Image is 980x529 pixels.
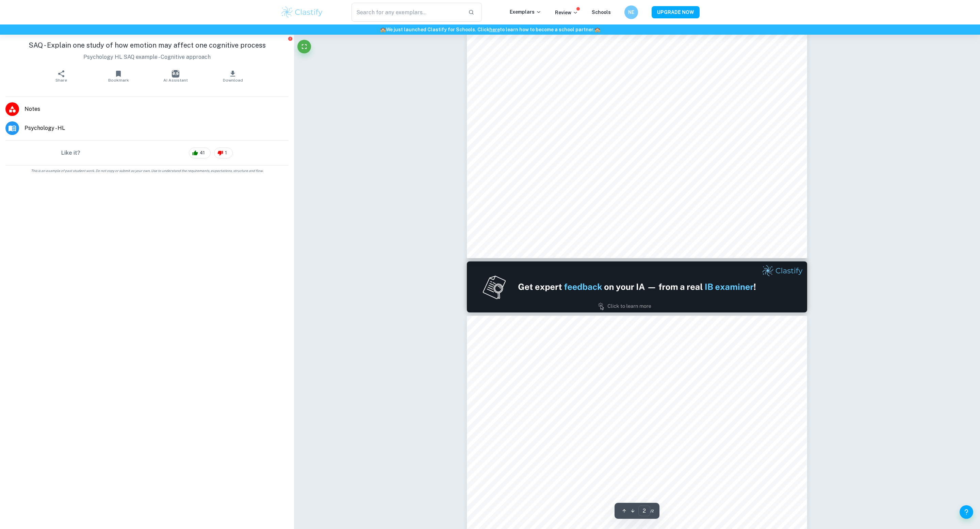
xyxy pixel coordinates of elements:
[467,261,807,312] img: Ad
[352,3,463,22] input: Search for any exemplars...
[1,26,979,33] h6: We just launched Clastify for Schools. Click to learn how to become a school partner.
[627,8,635,16] h6: NE
[489,27,500,32] a: here
[5,40,289,50] h1: SAQ - Explain one study of how emotion may affect one cognitive process
[108,78,129,83] span: Bookmark
[650,508,654,514] span: / 2
[163,78,188,83] span: AI Assistant
[33,67,90,86] button: Share
[510,8,541,16] p: Exemplars
[555,9,578,16] p: Review
[24,105,289,113] span: Notes
[594,27,600,32] span: 🏫
[624,5,638,19] button: NE
[223,78,243,83] span: Download
[189,148,211,158] div: 41
[3,168,291,173] span: This is an example of past student work. Do not copy or submit as your own. Use to understand the...
[147,67,204,86] button: AI Assistant
[172,70,179,78] img: AI Assistant
[297,40,311,53] button: Fullscreen
[960,505,973,519] button: Help and Feedback
[288,36,293,41] button: Report issue
[221,150,231,156] span: 1
[5,53,289,61] p: Psychology HL SAQ example - Cognitive approach
[204,67,261,86] button: Download
[280,5,324,19] img: Clastify logo
[592,10,611,15] a: Schools
[61,149,80,157] h6: Like it?
[90,67,147,86] button: Bookmark
[24,124,289,132] span: Psychology - HL
[214,148,233,158] div: 1
[380,27,386,32] span: 🏫
[196,150,209,156] span: 41
[652,6,700,18] button: UPGRADE NOW
[55,78,67,83] span: Share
